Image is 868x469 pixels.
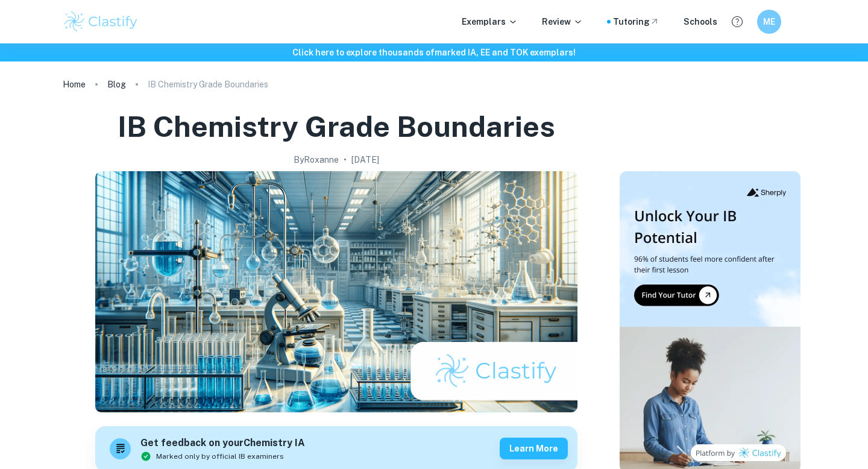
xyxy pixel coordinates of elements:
a: Schools [684,15,717,28]
h6: Get feedback on your Chemistry IA [140,436,305,451]
button: Help and Feedback [727,11,747,32]
p: IB Chemistry Grade Boundaries [148,78,268,91]
a: Tutoring [613,15,659,28]
button: ME [757,10,781,34]
h2: [DATE] [351,153,379,166]
h2: By Roxanne [294,153,339,166]
h6: ME [763,15,776,28]
p: Exemplars [462,15,518,28]
p: • [344,153,347,166]
h1: IB Chemistry Grade Boundaries [118,107,555,146]
span: Marked only by official IB examiners [156,451,284,462]
a: Home [63,76,86,93]
img: Clastify logo [63,10,139,34]
h6: Click here to explore thousands of marked IA, EE and TOK exemplars ! [2,46,866,59]
a: Blog [107,76,126,93]
img: IB Chemistry Grade Boundaries cover image [95,171,577,412]
p: Review [542,15,583,28]
button: Learn more [500,438,568,459]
